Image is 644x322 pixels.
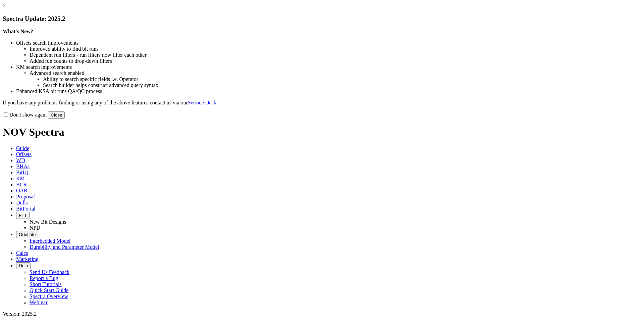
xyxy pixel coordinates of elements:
span: WD [16,157,25,163]
a: Interbedded Model [30,238,70,244]
a: Webinar [30,300,48,305]
li: Ability to search specific fields i.e. Operator [43,76,641,82]
span: Marketing [16,256,39,262]
span: Help [19,263,28,268]
li: Improved ability to find bit runs [30,46,641,52]
span: OAR [16,188,28,193]
h3: Spectra Update: 2025.2 [3,15,641,22]
a: Quick Start Guide [30,287,68,293]
a: Spectra Overview [30,293,68,299]
li: Advanced search enabled [30,70,641,76]
span: Dulls [16,200,28,205]
span: OrbitLite [19,232,36,237]
span: BitPortal [16,206,36,212]
a: Durability and Parameter Model [30,244,99,250]
h1: NOV Spectra [3,126,641,138]
a: Report a Bug [30,275,58,281]
span: KM [16,176,25,181]
strong: What's New? [3,29,33,34]
input: Don't show again [4,112,8,117]
a: Send Us Feedback [30,269,69,275]
li: Added run counts to drop-down filters [30,58,641,64]
li: Enhanced KSA bit runs QA/QC process [16,88,641,94]
li: Offsets search improvements [16,40,641,46]
span: FTT [19,213,27,218]
p: If you have any problems finding or using any of the above features contact us via our [3,100,641,106]
a: × [3,3,6,8]
a: Short Tutorials [30,281,62,287]
label: Don't show again [3,112,47,118]
a: Service Desk [188,100,216,105]
span: Offsets [16,151,32,157]
li: Search builder helps construct advanced query syntax [43,82,641,88]
li: Dependent run filters - run filters now filter each other [30,52,641,58]
span: BHAs [16,164,30,169]
button: Close [48,111,65,119]
a: New Bit Designs [30,219,66,225]
span: Proposal [16,194,35,199]
li: KM search improvements [16,64,641,70]
span: Guide [16,145,29,151]
span: BitIQ [16,170,28,175]
div: Version: 2025.2 [3,311,641,317]
span: Calcs [16,250,28,256]
a: NPD [30,225,40,231]
span: BCR [16,182,27,187]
